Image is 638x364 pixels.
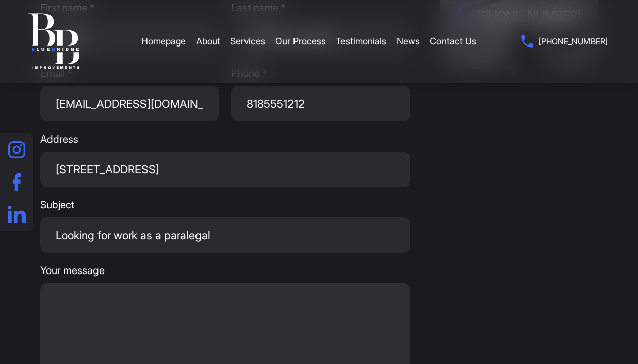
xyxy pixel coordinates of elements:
a: Contact Us [430,26,476,57]
span: Subject [40,197,410,212]
input: Subject [40,217,410,253]
a: About [196,26,220,57]
input: Email * [40,86,219,121]
a: Testimonials [336,26,386,57]
a: News [397,26,420,57]
a: Our Process [275,26,326,57]
a: Services [230,26,265,57]
a: Homepage [141,26,186,57]
span: Address [40,131,410,147]
input: Phone * [231,86,410,121]
span: [PHONE_NUMBER] [538,34,608,49]
input: Address [40,152,410,187]
a: [PHONE_NUMBER] [521,34,608,49]
span: Your message [40,263,410,278]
